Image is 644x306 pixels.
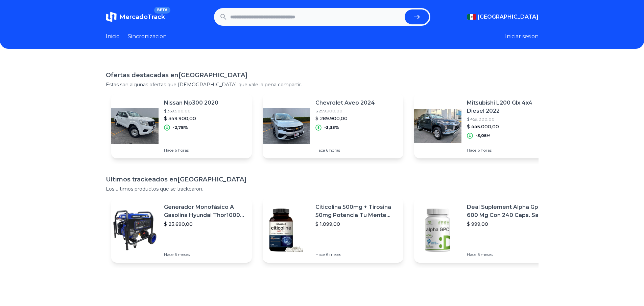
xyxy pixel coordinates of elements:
img: Featured image [414,206,461,254]
p: Nissan Np300 2020 [164,99,218,107]
span: [GEOGRAPHIC_DATA] [478,13,539,21]
button: Iniciar sesion [505,32,539,41]
p: $ 23.690,00 [164,221,246,227]
p: Hace 6 meses [467,252,549,257]
p: Los ultimos productos que se trackearon. [106,185,539,192]
span: BETA [154,7,170,14]
img: Featured image [111,102,159,150]
img: Featured image [111,206,159,254]
p: Chevrolet Aveo 2024 [315,99,375,107]
p: $ 445.000,00 [467,123,549,130]
button: [GEOGRAPHIC_DATA] [467,13,539,21]
a: Featured imageMitsubishi L200 Glx 4x4 Diesel 2022$ 459.000,00$ 445.000,00-3,05%Hace 6 horas [414,93,555,158]
p: Hace 6 meses [315,252,398,257]
p: $ 459.000,00 [467,116,549,122]
span: MercadoTrack [119,13,165,21]
p: $ 289.900,00 [315,115,375,122]
p: -3,33% [324,125,339,130]
p: Citicolina 500mg + Tirosina 50mg Potencia Tu Mente (120caps) Sabor Sin Sabor [315,203,398,219]
img: Mexico [467,14,476,20]
a: Featured imageNissan Np300 2020$ 359.900,00$ 349.900,00-2,78%Hace 6 horas [111,93,252,158]
p: $ 1.099,00 [315,221,398,227]
a: Featured imageGenerador Monofásico A Gasolina Hyundai Thor10000 P 11.5 Kw$ 23.690,00Hace 6 meses [111,198,252,263]
h1: Ultimos trackeados en [GEOGRAPHIC_DATA] [106,175,539,184]
p: Deal Suplement Alpha Gpc 600 Mg Con 240 Caps. Salud Cerebral Sabor S/n [467,203,549,219]
p: $ 999,00 [467,221,549,227]
a: Inicio [106,32,120,41]
a: MercadoTrackBETA [106,12,165,22]
a: Featured imageChevrolet Aveo 2024$ 299.900,00$ 289.900,00-3,33%Hace 6 horas [263,93,403,158]
a: Sincronizacion [128,32,167,41]
p: -2,78% [173,125,188,130]
img: Featured image [263,206,310,254]
p: Hace 6 horas [315,148,375,153]
p: Hace 6 horas [164,148,218,153]
img: Featured image [414,102,461,150]
p: Generador Monofásico A Gasolina Hyundai Thor10000 P 11.5 Kw [164,203,246,219]
p: Mitsubishi L200 Glx 4x4 Diesel 2022 [467,99,549,115]
p: Hace 6 meses [164,252,246,257]
a: Featured imageCiticolina 500mg + Tirosina 50mg Potencia Tu Mente (120caps) Sabor Sin Sabor$ 1.099... [263,198,403,263]
h1: Ofertas destacadas en [GEOGRAPHIC_DATA] [106,70,539,80]
p: -3,05% [476,133,491,138]
p: Hace 6 horas [467,148,549,153]
img: MercadoTrack [106,12,117,22]
p: $ 359.900,00 [164,108,218,114]
a: Featured imageDeal Suplement Alpha Gpc 600 Mg Con 240 Caps. Salud Cerebral Sabor S/n$ 999,00Hace ... [414,198,555,263]
p: $ 349.900,00 [164,115,218,122]
p: $ 299.900,00 [315,108,375,114]
p: Estas son algunas ofertas que [DEMOGRAPHIC_DATA] que vale la pena compartir. [106,81,539,88]
img: Featured image [263,102,310,150]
